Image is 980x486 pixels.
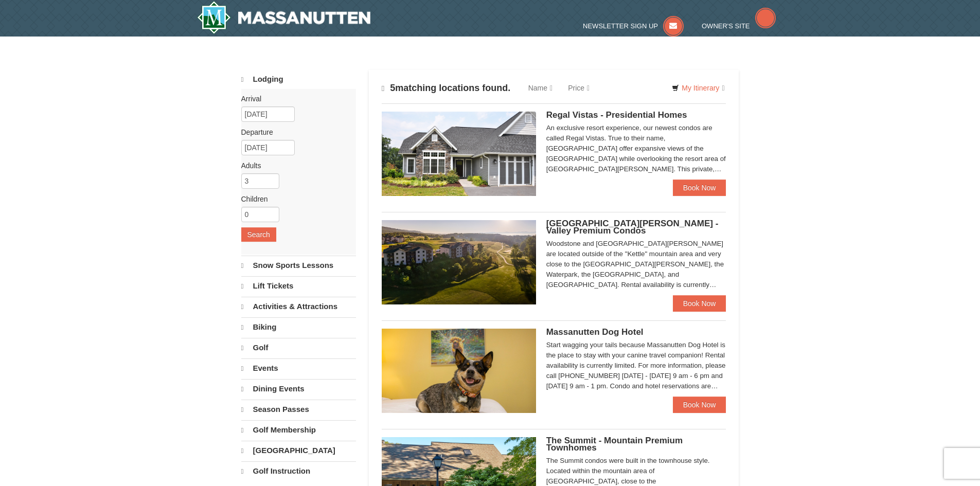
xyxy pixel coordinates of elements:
label: Departure [241,127,348,137]
a: Golf Instruction [241,461,356,481]
img: Massanutten Resort Logo [197,1,371,34]
a: Golf Membership [241,420,356,440]
a: Dining Events [241,379,356,399]
div: Woodstone and [GEOGRAPHIC_DATA][PERSON_NAME] are located outside of the "Kettle" mountain area an... [546,239,726,290]
a: Season Passes [241,400,356,419]
img: 19219041-4-ec11c166.jpg [382,220,536,304]
a: Biking [241,317,356,337]
img: 19218991-1-902409a9.jpg [382,112,536,196]
a: Lodging [241,70,356,89]
span: 5 [390,83,395,93]
label: Arrival [241,94,348,104]
a: Events [241,358,356,378]
a: Massanutten Resort [197,1,371,34]
label: Adults [241,160,348,171]
a: Activities & Attractions [241,297,356,316]
a: Price [560,78,597,98]
div: An exclusive resort experience, our newest condos are called Regal Vistas. True to their name, [G... [546,123,726,174]
button: Search [241,227,276,242]
a: Golf [241,338,356,357]
a: Newsletter Sign Up [583,22,684,30]
a: [GEOGRAPHIC_DATA] [241,441,356,460]
a: Lift Tickets [241,276,356,296]
span: [GEOGRAPHIC_DATA][PERSON_NAME] - Valley Premium Condos [546,219,719,236]
a: Book Now [673,397,726,413]
a: Book Now [673,295,726,312]
span: Massanutten Dog Hotel [546,327,644,337]
label: Children [241,194,348,204]
a: Owner's Site [702,22,776,30]
span: The Summit - Mountain Premium Townhomes [546,436,683,453]
span: Regal Vistas - Presidential Homes [546,110,687,120]
a: Book Now [673,179,726,196]
span: Owner's Site [702,22,750,30]
a: Name [521,78,560,98]
div: Start wagging your tails because Massanutten Dog Hotel is the place to stay with your canine trav... [546,340,726,391]
a: Snow Sports Lessons [241,256,356,275]
span: Newsletter Sign Up [583,22,658,30]
h4: matching locations found. [382,83,511,94]
img: 27428181-5-81c892a3.jpg [382,329,536,413]
a: My Itinerary [665,80,731,96]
